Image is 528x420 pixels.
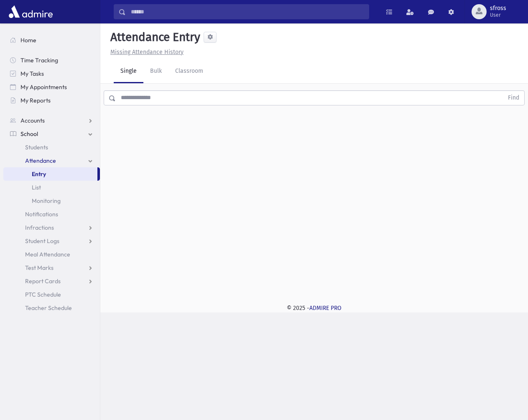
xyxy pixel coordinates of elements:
a: Teacher Schedule [3,301,100,315]
span: My Appointments [20,83,67,91]
a: Accounts [3,114,100,127]
a: Report Cards [3,274,100,288]
u: Missing Attendance History [110,49,184,56]
span: School [20,130,38,138]
img: AdmirePro [7,3,55,20]
div: © 2025 - [114,304,515,312]
a: Students [3,141,100,154]
span: Attendance [25,157,56,164]
span: Student Logs [25,237,59,245]
span: My Reports [20,97,51,104]
span: Monitoring [32,197,61,205]
button: Find [503,91,524,105]
a: Meal Attendance [3,248,100,261]
a: Infractions [3,221,100,234]
a: Single [114,60,143,83]
a: Test Marks [3,261,100,274]
span: Test Marks [25,264,54,271]
span: Teacher Schedule [25,304,72,312]
a: PTC Schedule [3,288,100,301]
span: Accounts [20,117,45,124]
a: Notifications [3,207,100,221]
a: Monitoring [3,194,100,207]
span: PTC Schedule [25,291,61,298]
a: Classroom [168,60,210,83]
span: User [490,12,506,18]
a: Missing Attendance History [107,49,184,56]
input: Search [126,4,369,19]
span: Time Tracking [20,56,58,64]
span: sfross [490,5,506,12]
span: Students [25,143,48,151]
a: Home [3,33,100,47]
a: My Appointments [3,80,100,94]
span: Meal Attendance [25,251,70,258]
span: Entry [32,170,46,178]
a: My Tasks [3,67,100,80]
span: List [32,184,41,191]
span: Infractions [25,224,54,231]
span: Report Cards [25,277,61,285]
a: School [3,127,100,141]
a: Time Tracking [3,54,100,67]
h5: Attendance Entry [107,30,200,44]
a: Attendance [3,154,100,167]
a: List [3,181,100,194]
a: Bulk [143,60,168,83]
span: Notifications [25,210,58,218]
span: My Tasks [20,70,44,77]
a: ADMIRE PRO [309,305,342,312]
a: Entry [3,167,97,181]
span: Home [20,36,36,44]
a: My Reports [3,94,100,107]
a: Student Logs [3,234,100,248]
